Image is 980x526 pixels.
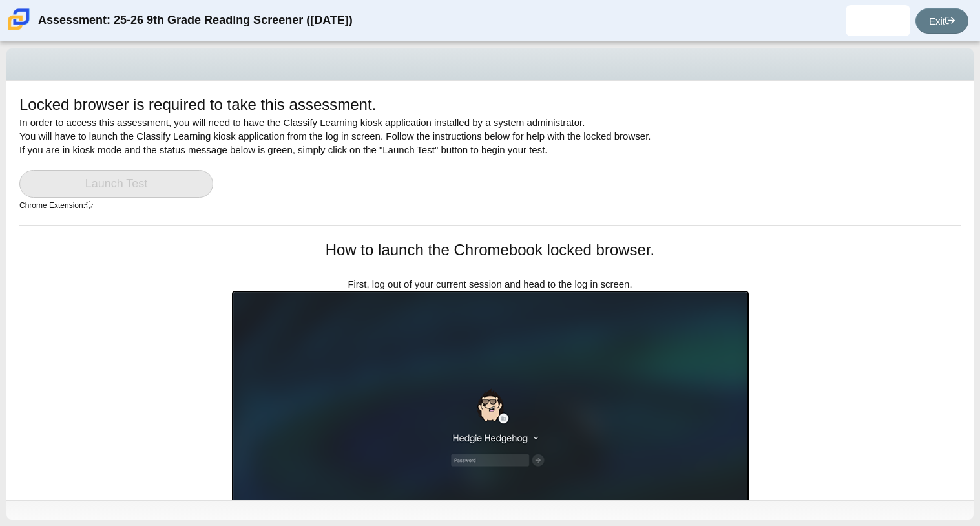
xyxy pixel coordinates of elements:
small: Chrome Extension: [19,201,93,210]
a: Carmen School of Science & Technology [5,24,32,35]
a: Launch Test [19,170,213,198]
img: ameiah.wolford.9d3ug5 [868,10,888,31]
h1: Locked browser is required to take this assessment. [19,94,376,116]
div: In order to access this assessment, you will need to have the Classify Learning kiosk application... [19,94,961,225]
img: Carmen School of Science & Technology [5,6,32,33]
div: Assessment: 25-26 9th Grade Reading Screener ([DATE]) [38,5,353,36]
h1: How to launch the Chromebook locked browser. [232,239,749,261]
a: Exit [915,8,968,34]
